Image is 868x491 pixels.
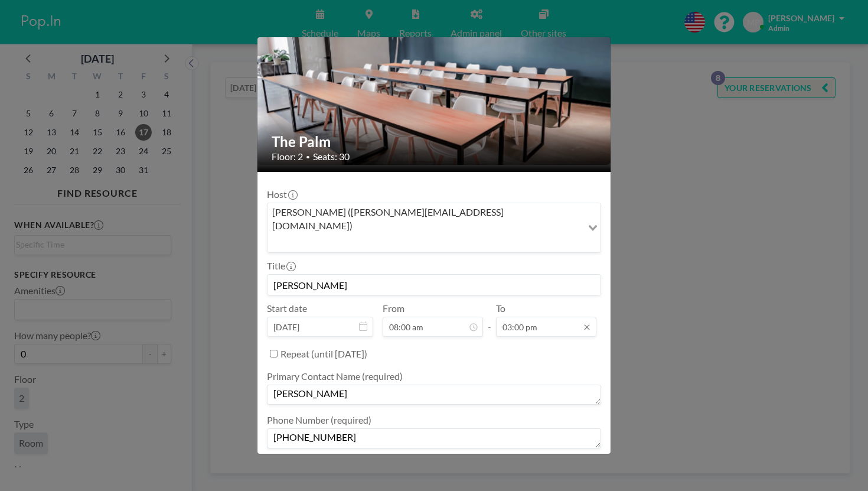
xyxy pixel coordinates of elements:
[269,235,581,250] input: Search for option
[267,303,307,314] label: Start date
[383,303,404,314] label: From
[272,133,598,151] h2: The Palm
[313,151,350,162] span: Seats: 30
[496,303,505,314] label: To
[488,307,491,333] span: -
[267,370,403,382] label: Primary Contact Name (required)
[257,4,612,165] img: 537.png
[267,188,296,200] label: Host
[270,206,580,232] span: [PERSON_NAME] ([PERSON_NAME][EMAIL_ADDRESS][DOMAIN_NAME])
[267,414,371,426] label: Phone Number (required)
[267,275,601,295] input: Morgan's reservation
[306,152,310,161] span: •
[267,203,601,252] div: Search for option
[280,348,367,360] label: Repeat (until [DATE])
[267,260,295,272] label: Title
[272,151,303,162] span: Floor: 2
